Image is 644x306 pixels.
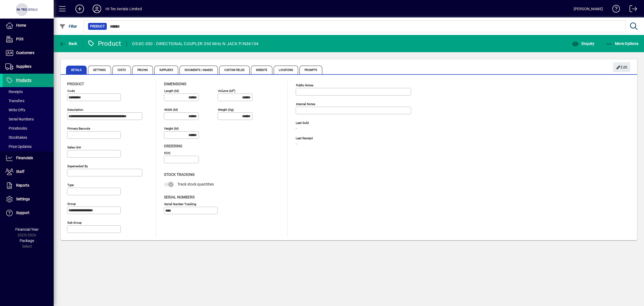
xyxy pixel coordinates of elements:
[20,239,34,243] span: Package
[5,126,27,130] span: Pricebooks
[296,126,297,131] span: -
[16,211,30,215] span: Support
[5,144,32,149] span: Price Updates
[67,164,88,168] mat-label: Superseded by
[5,99,24,103] span: Transfers
[54,39,83,48] app-page-header-button: Back
[66,66,87,74] span: Details
[296,83,313,87] mat-label: Public Notes
[606,41,639,46] span: More Options
[296,142,297,146] span: -
[88,4,105,14] button: Profile
[164,144,182,148] span: Ordering
[164,127,179,130] mat-label: Height (m)
[608,1,620,19] a: Knowledge Base
[16,64,31,69] span: Suppliers
[296,137,376,140] span: Last Receipt
[71,4,88,14] button: Add
[3,142,54,151] a: Price Updates
[572,41,594,46] span: Enquiry
[164,82,186,86] span: Dimensions
[5,135,27,140] span: Stocktakes
[90,24,105,29] span: Product
[3,46,54,60] a: Customers
[112,66,131,74] span: Costs
[5,117,34,121] span: Serial Numbers
[16,78,31,82] span: Products
[67,145,81,149] mat-label: Sales unit
[3,105,54,115] a: Write Offs
[67,183,74,187] mat-label: Type
[605,39,640,48] button: More Options
[67,202,76,206] mat-label: Group
[3,151,54,165] a: Financials
[180,66,218,74] span: Documents / Images
[574,5,603,13] div: [PERSON_NAME]
[16,197,30,201] span: Settings
[16,156,33,160] span: Financials
[219,66,249,74] span: Custom Fields
[67,82,84,86] span: Product
[3,179,54,192] a: Reports
[3,87,54,96] a: Receipts
[67,108,83,112] mat-label: Description
[132,40,258,48] div: OS-DC-350 - DIRECTIONAL COUPLER 350 MHz N JACK P/N36104
[3,19,54,32] a: Home
[16,23,26,27] span: Home
[625,1,637,19] a: Logout
[16,37,23,41] span: POS
[58,39,79,48] button: Back
[164,89,179,93] mat-label: Length (m)
[87,39,121,48] div: Product
[251,66,273,74] span: Website
[67,89,75,93] mat-label: Code
[218,108,234,112] mat-label: Weight (Kg)
[177,182,214,186] span: Track stock quantities
[164,151,170,155] mat-label: EOQ
[3,60,54,73] a: Suppliers
[5,108,25,112] span: Write Offs
[16,183,29,187] span: Reports
[58,22,79,31] button: Filter
[296,121,376,125] span: Last Sold
[296,102,315,106] mat-label: Internal Notes
[59,41,77,46] span: Back
[3,33,54,46] a: POS
[571,39,596,48] button: Enquiry
[105,5,142,13] div: Hi-Tec Aerials Limited
[164,172,195,177] span: Stock Tracking
[299,66,322,74] span: Prompts
[16,169,24,174] span: Staff
[16,51,34,55] span: Customers
[218,89,235,93] mat-label: Volume (m )
[15,227,39,232] span: Financial Year
[616,63,628,72] span: Edit
[164,202,196,206] mat-label: Serial Number tracking
[3,193,54,206] a: Settings
[164,195,195,199] span: Serial Numbers
[59,24,77,29] span: Filter
[5,90,23,94] span: Receipts
[3,124,54,133] a: Pricebooks
[613,62,630,72] button: Edit
[3,133,54,142] a: Stocktakes
[132,66,153,74] span: Pricing
[154,66,178,74] span: Suppliers
[3,206,54,220] a: Support
[67,221,82,225] mat-label: Sub group
[88,66,111,74] span: Settings
[233,88,234,91] sup: 3
[164,108,178,112] mat-label: Width (m)
[3,96,54,105] a: Transfers
[274,66,298,74] span: Locations
[3,115,54,124] a: Serial Numbers
[67,127,90,130] mat-label: Primary barcode
[3,165,54,179] a: Staff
